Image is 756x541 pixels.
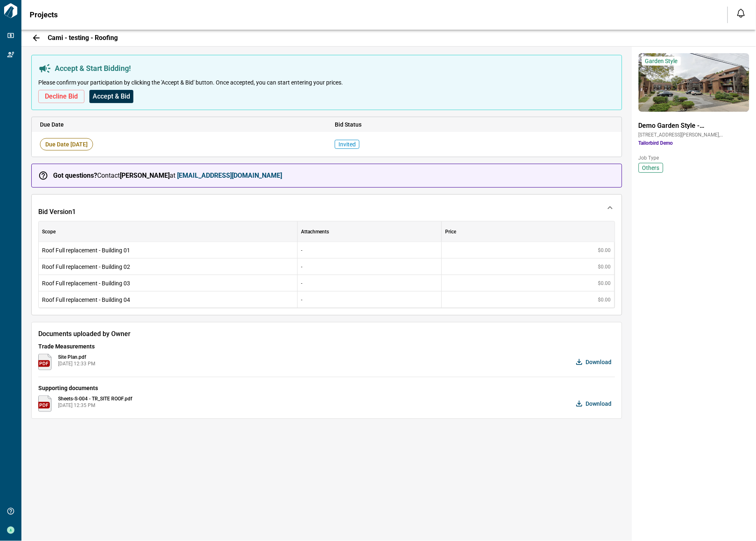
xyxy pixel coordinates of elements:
span: Contact at [53,172,282,180]
span: - [301,247,302,253]
span: [STREET_ADDRESS][PERSON_NAME] , [GEOGRAPHIC_DATA] , NJ [639,132,749,138]
span: Roof Full replacement - Building 02 [42,263,294,271]
span: Garden Style [645,57,678,65]
span: - [301,264,302,270]
div: Price [442,221,615,242]
span: Bid Version 1 [38,208,76,216]
span: Please confirm your participation by clicking the 'Accept & Bid' button. Once accepted, you can s... [38,78,343,87]
img: property-asset [639,53,749,112]
span: Cami - testing - Roofing [48,34,118,42]
span: - [301,297,302,303]
button: Download [574,354,615,370]
img: pdf [38,354,51,370]
span: Demo Garden Style - [GEOGRAPHIC_DATA] [639,122,749,130]
a: [EMAIL_ADDRESS][DOMAIN_NAME] [177,172,282,179]
span: Roof Full replacement - Building 04 [42,296,294,304]
div: Scope [42,221,56,242]
button: Accept & Bid [89,90,133,103]
span: Accept & Start Bidding! [55,64,131,73]
span: Decline Bid [45,92,78,101]
span: $0.00 [598,296,611,303]
span: Site Plan.pdf [58,354,95,360]
span: - [301,280,302,286]
span: Supporting documents [38,384,615,392]
span: Others [642,164,660,172]
span: Invited [335,140,359,149]
span: Documents uploaded by Owner [38,329,615,339]
button: Open notification feed [735,7,748,20]
span: [DATE] 12:35 PM [58,402,132,409]
span: $0.00 [598,280,611,287]
span: Due Date [DATE] [40,138,93,151]
span: Accept & Bid [93,92,130,101]
div: Bid Version1 [32,195,622,221]
span: Job Type [639,155,749,161]
button: Download [574,395,615,412]
img: pdf [38,395,51,412]
button: Decline Bid [38,90,84,103]
strong: [PERSON_NAME] [120,172,170,179]
span: Tailorbird Demo [639,140,749,146]
strong: Got questions? [53,172,97,179]
span: Due Date [40,120,318,129]
div: Price [445,221,456,242]
span: $0.00 [598,247,611,254]
span: Trade Measurements [38,342,615,350]
span: Attachments [301,228,329,235]
span: Download [586,400,612,408]
span: Bid Status [335,120,613,129]
span: Roof Full replacement - Building 03 [42,279,294,287]
span: [DATE] 12:33 PM [58,360,95,367]
span: Projects [30,11,58,19]
div: Scope [39,221,298,242]
span: Sheets-S-004 - TR_SITE ROOF.pdf [58,395,132,402]
span: $0.00 [598,263,611,270]
span: Download [586,358,612,366]
span: Roof Full replacement - Building 01 [42,246,294,254]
